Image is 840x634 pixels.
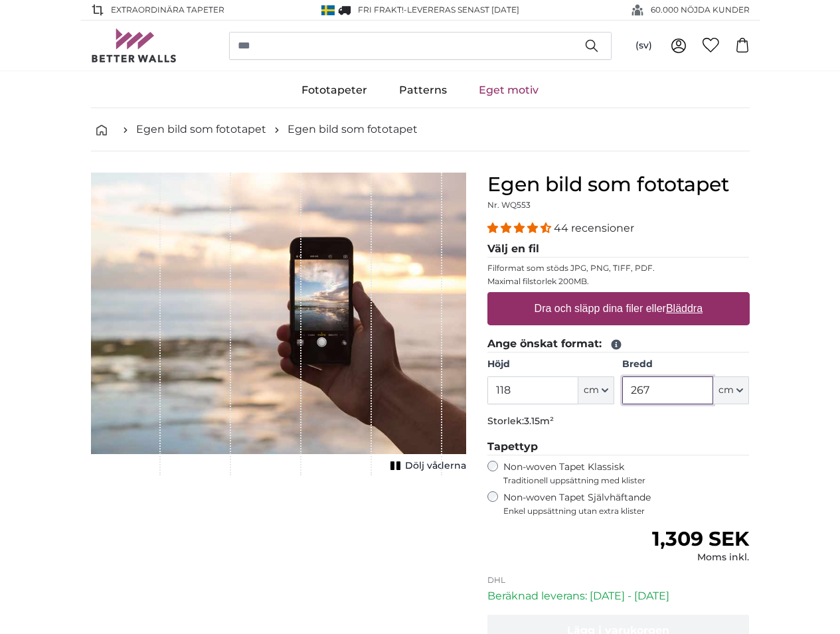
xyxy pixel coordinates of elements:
a: Egen bild som fototapet [136,121,266,137]
img: Betterwalls [91,29,177,62]
button: cm [578,376,614,404]
span: 1,309 SEK [652,526,749,551]
h1: Egen bild som fototapet [487,173,750,197]
label: Bredd [622,358,749,371]
span: - [404,5,519,15]
span: FRI frakt! [358,5,404,15]
span: Levereras senast [DATE] [407,5,519,15]
span: cm [584,384,599,397]
img: Sverige [321,5,335,15]
nav: breadcrumbs [91,108,750,151]
p: Storlek: [487,415,750,428]
span: 3.15m² [524,415,554,427]
a: Egen bild som fototapet [288,121,418,137]
label: Höjd [487,358,614,371]
label: Non-woven Tapet Självhäftande [503,491,750,516]
button: cm [713,376,749,404]
legend: Välj en fil [487,241,750,258]
button: (sv) [625,34,663,58]
span: 44 recensioner [554,222,634,234]
u: Bläddra [666,303,703,314]
p: Beräknad leverans: [DATE] - [DATE] [487,588,750,604]
div: Moms inkl. [652,551,749,564]
span: cm [718,384,734,397]
div: 1 of 1 [91,173,466,475]
span: 60.000 NÖJDA KUNDER [651,4,750,16]
p: DHL [487,575,750,586]
span: EXTRAORDINÄRA Tapeter [111,4,224,16]
span: Nr. WQ553 [487,200,531,210]
a: Eget motiv [463,73,554,108]
legend: Ange önskat format: [487,336,750,353]
legend: Tapettyp [487,439,750,455]
a: Patterns [383,73,463,108]
a: Fototapeter [286,73,383,108]
span: Traditionell uppsättning med klister [503,475,750,486]
span: Enkel uppsättning utan extra klister [503,506,750,516]
label: Non-woven Tapet Klassisk [503,461,750,486]
p: Filformat som stöds JPG, PNG, TIFF, PDF. [487,263,750,274]
label: Dra och släpp dina filer eller [529,295,707,322]
p: Maximal filstorlek 200MB. [487,276,750,287]
span: 4.34 stars [487,222,554,234]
